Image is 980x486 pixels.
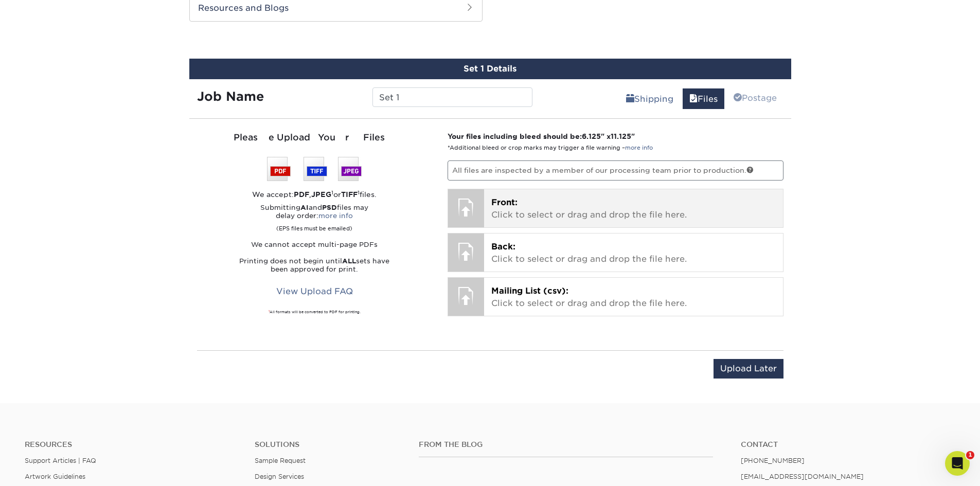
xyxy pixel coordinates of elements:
a: [EMAIL_ADDRESS][DOMAIN_NAME] [741,473,864,480]
a: Sample Request [255,457,306,464]
p: Printing does not begin until sets have been approved for print. [197,257,433,274]
a: View Upload FAQ [270,282,360,301]
a: Postage [727,87,783,108]
p: Submitting and files may delay order: [197,204,433,232]
sup: 1 [331,189,333,195]
span: Mailing List (csv): [491,286,568,296]
input: Upload Later [714,359,783,379]
a: Files [683,88,724,109]
iframe: Intercom live chat [945,451,970,476]
a: Shipping [619,88,680,109]
strong: AI [300,204,309,211]
p: All files are inspected by a member of our processing team prior to production. [448,160,783,180]
span: Front: [491,197,518,207]
p: We cannot accept multi-page PDFs [197,241,433,249]
small: *Additional bleed or crop marks may trigger a file warning – [448,145,653,151]
span: 1 [966,451,974,459]
p: Click to select or drag and drop the file here. [491,285,776,310]
a: Design Services [255,473,304,480]
span: Back: [491,242,515,251]
div: Set 1 Details [189,59,791,79]
strong: PDF [294,190,309,199]
h4: From the Blog [419,440,713,449]
a: more info [318,212,353,220]
p: Click to select or drag and drop the file here. [491,196,776,221]
strong: PSD [322,204,337,211]
strong: ALL [342,257,356,265]
img: We accept: PSD, TIFF, or JPEG (JPG) [267,157,362,181]
span: 11.125 [611,132,631,140]
p: Click to select or drag and drop the file here. [491,241,776,265]
small: (EPS files must be emailed) [276,220,352,232]
strong: JPEG [311,190,331,199]
sup: 1 [358,189,360,195]
div: All formats will be converted to PDF for printing. [197,310,433,315]
span: shipping [626,94,634,104]
div: Please Upload Your Files [197,131,433,145]
strong: Your files including bleed should be: " x " [448,132,635,140]
strong: Job Name [197,89,264,104]
sup: 1 [269,310,270,313]
span: reviewing [734,93,742,103]
h4: Solutions [255,440,403,449]
h4: Resources [25,440,239,449]
strong: TIFF [341,190,358,199]
a: Contact [741,440,955,449]
a: more info [625,145,653,151]
span: 6.125 [582,132,601,140]
div: We accept: , or files. [197,189,433,200]
a: [PHONE_NUMBER] [741,457,805,464]
input: Enter a job name [372,87,532,107]
span: files [689,94,698,104]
